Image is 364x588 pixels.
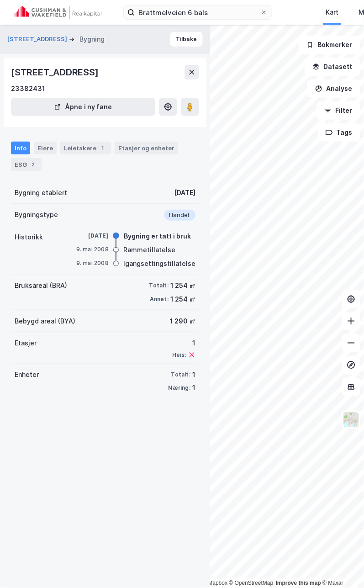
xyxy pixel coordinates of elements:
div: Bygningstype [15,209,58,220]
div: Bygning [79,34,105,45]
div: 1 290 ㎡ [170,316,195,327]
div: Historikk [15,232,43,243]
button: Datasett [305,58,360,76]
button: Tilbake [170,32,203,47]
div: Heis: [172,351,186,359]
div: Bygning etablert [15,187,67,198]
div: Totalt: [171,371,190,379]
div: Igangsettingstillatelse [123,258,195,269]
div: 9. mai 2008 [72,245,109,254]
button: Åpne i ny fane [11,98,155,116]
div: 23382431 [11,83,45,94]
div: Leietakere [60,142,111,154]
div: Etasjer og enheter [118,144,174,152]
a: Mapbox [202,580,227,587]
div: Næring: [169,385,190,392]
div: [DATE] [174,187,195,198]
iframe: Chat Widget [318,544,364,588]
div: Rammetillatelse [123,244,175,255]
div: Info [11,142,30,154]
div: 1 [192,383,195,394]
a: OpenStreetMap [229,580,274,587]
input: Søk på adresse, matrikkel, gårdeiere, leietakere eller personer [135,5,260,19]
div: Bebygd areal (BYA) [15,316,75,327]
div: ESG [11,158,42,171]
div: Totalt: [149,282,169,289]
div: Bygning er tatt i bruk [124,231,191,242]
div: 1 [98,143,107,153]
div: Annet: [150,296,169,303]
div: 1 [172,338,195,349]
div: 1 254 ㎡ [170,280,195,291]
div: Enheter [15,370,39,381]
button: Filter [317,101,360,120]
a: Improve this map [276,580,321,587]
button: Analyse [307,79,360,98]
div: Etasjer [15,338,37,349]
div: Kontrollprogram for chat [318,544,364,588]
div: 1 [192,370,195,381]
div: 2 [29,160,38,169]
div: Eiere [34,142,57,154]
div: Bruksareal (BRA) [15,280,67,291]
div: Kart [326,7,338,18]
button: [STREET_ADDRESS] [7,35,69,44]
button: Bokmerker [299,36,360,54]
img: cushman-wakefield-realkapital-logo.202ea83816669bd177139c58696a8fa1.svg [15,6,101,19]
div: 9. mai 2008 [72,259,109,267]
button: Tags [318,123,360,142]
div: [DATE] [72,232,109,240]
div: [STREET_ADDRESS] [11,65,100,79]
div: 1 254 ㎡ [170,294,195,305]
img: Z [343,411,360,429]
